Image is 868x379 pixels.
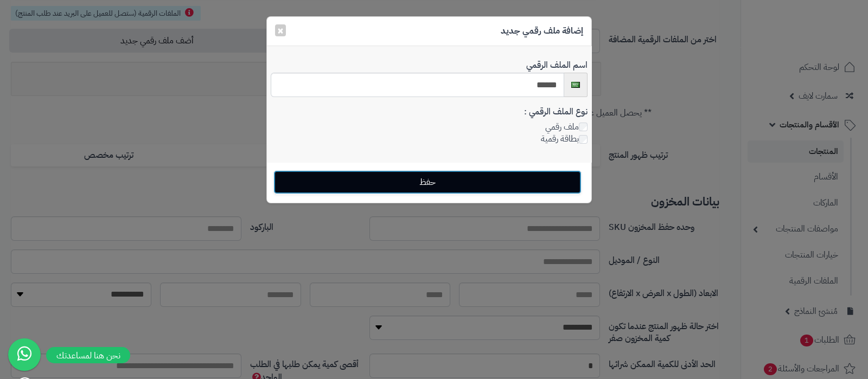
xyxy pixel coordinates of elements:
h4: إضافة ملف رقمي جديد [501,25,583,37]
button: × [275,24,286,36]
div: ملف رقمي بطاقة رقمية [271,106,588,155]
button: حفظ [273,170,582,194]
label: نوع الملف الرقمي : [524,106,588,118]
label: اسم الملف الرقمي [526,54,588,72]
img: العربية [571,82,580,88]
